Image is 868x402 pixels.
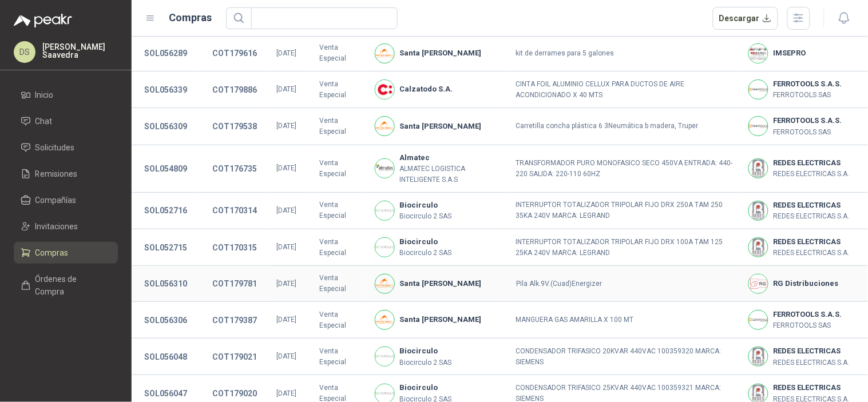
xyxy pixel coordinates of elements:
img: Company Logo [375,117,394,136]
b: Biocirculo [399,382,451,393]
button: COT179538 [207,116,263,137]
span: [DATE] [276,280,296,288]
b: FERROTOOLS S.A.S. [773,115,842,126]
b: FERROTOOLS S.A.S. [773,78,842,90]
button: COT179781 [207,273,263,294]
span: [DATE] [276,316,296,324]
img: Company Logo [749,80,768,99]
button: COT179021 [207,347,263,367]
button: SOL056306 [138,310,193,331]
img: Company Logo [749,117,768,136]
img: Company Logo [375,274,394,293]
img: Company Logo [749,347,768,366]
b: RG Distribuciones [773,278,838,289]
span: [DATE] [276,164,296,172]
span: [DATE] [276,352,296,360]
span: [DATE] [276,85,296,93]
button: SOL056048 [138,347,193,367]
h1: Compras [169,10,212,26]
img: Company Logo [375,159,394,178]
td: Venta Especial [312,266,368,302]
td: Venta Especial [312,71,368,108]
td: Pila Alk.9V.(Cuad)Energizer [509,266,742,302]
b: Santa [PERSON_NAME] [399,278,481,289]
img: Company Logo [375,44,394,63]
p: ALMATEC LOGISTICA INTELIGENTE S.A.S [399,164,502,185]
td: Carretilla concha plástica 6 3Neumática b madera, Truper [509,108,742,145]
a: Invitaciones [14,216,118,237]
div: DS [14,41,35,63]
a: Remisiones [14,163,118,185]
p: REDES ELECTRICAS S.A. [773,357,849,368]
span: Chat [35,115,53,128]
td: MANGUERA GAS AMARILLA X 100 MT [509,302,742,339]
button: SOL056339 [138,79,193,100]
span: [DATE] [276,243,296,251]
button: SOL056310 [138,273,193,294]
td: Venta Especial [312,302,368,339]
p: Biocirculo 2 SAS [399,211,451,222]
span: Compañías [35,194,77,206]
p: FERROTOOLS SAS [773,90,842,101]
img: Company Logo [375,311,394,329]
img: Company Logo [375,201,394,220]
button: COT179886 [207,79,263,100]
td: Venta Especial [312,339,368,375]
p: Biocirculo 2 SAS [399,357,451,368]
p: Biocirculo 2 SAS [399,248,451,258]
button: SOL052715 [138,237,193,258]
b: REDES ELECTRICAS [773,200,849,211]
span: Invitaciones [35,220,78,233]
span: Solicitudes [35,141,75,154]
span: Inicio [35,89,54,101]
td: TRANSFORMADOR PURO MONOFASICO SECO 450VA ENTRADA: 440-220 SALIDA: 220-110 60HZ [509,145,742,193]
img: Logo peakr [14,14,72,27]
img: Company Logo [749,238,768,257]
b: Biocirculo [399,200,451,211]
p: FERROTOOLS SAS [773,127,842,138]
span: [DATE] [276,122,296,130]
span: [DATE] [276,49,296,57]
span: Órdenes de Compra [35,273,107,298]
td: kit de derrames para 5 galones [509,35,742,71]
td: Venta Especial [312,145,368,193]
img: Company Logo [375,238,394,257]
a: Compañías [14,189,118,211]
p: REDES ELECTRICAS S.A. [773,211,849,222]
p: [PERSON_NAME] Saavedra [42,43,118,59]
b: REDES ELECTRICAS [773,157,849,169]
td: Venta Especial [312,193,368,229]
button: COT179387 [207,310,263,331]
img: Company Logo [375,347,394,366]
td: INTERRUPTOR TOTALIZADOR TRIPOLAR FIJO DRX 100A TAM 125 25KA 240V MARCA: LEGRAND [509,229,742,266]
img: Company Logo [749,311,768,329]
span: [DATE] [276,389,296,397]
img: Company Logo [749,159,768,178]
b: REDES ELECTRICAS [773,236,849,248]
button: SOL056309 [138,116,193,137]
b: Almatec [399,152,502,164]
td: CINTA FOIL ALUMINIO CELLUX PARA DUCTOS DE AIRE ACONDICIONADO X 40 MTS [509,71,742,108]
b: IMSEPRO [773,47,806,59]
span: Compras [35,246,69,259]
a: Chat [14,110,118,132]
td: CONDENSADOR TRIFASICO 20KVAR 440VAC 100359320 MARCA: SIEMENS [509,339,742,375]
button: COT176735 [207,158,263,179]
p: FERROTOOLS SAS [773,320,842,331]
img: Company Logo [375,80,394,99]
b: Santa [PERSON_NAME] [399,47,481,59]
p: REDES ELECTRICAS S.A. [773,248,849,258]
td: Venta Especial [312,35,368,71]
span: Remisiones [35,168,78,180]
td: Venta Especial [312,229,368,266]
img: Company Logo [749,274,768,293]
img: Company Logo [749,201,768,220]
td: Venta Especial [312,108,368,145]
b: REDES ELECTRICAS [773,382,849,393]
b: Biocirculo [399,345,451,357]
b: Biocirculo [399,236,451,248]
button: COT170315 [207,237,263,258]
button: SOL054809 [138,158,193,179]
p: REDES ELECTRICAS S.A. [773,169,849,180]
a: Inicio [14,84,118,106]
